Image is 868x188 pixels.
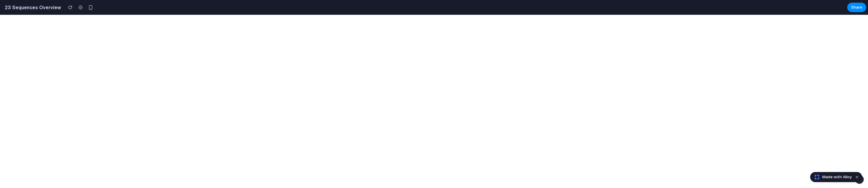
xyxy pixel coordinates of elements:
[847,3,866,12] button: Share
[810,174,852,180] a: Made with Alloy
[2,4,61,11] h2: 23 Sequences Overview
[851,4,862,10] span: Share
[822,174,852,180] span: Made with Alloy
[853,174,861,181] button: Dismiss watermark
